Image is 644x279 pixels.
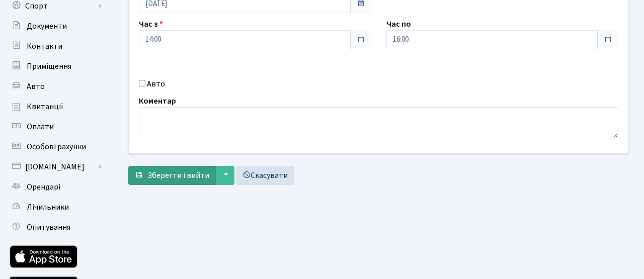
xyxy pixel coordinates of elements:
[128,166,216,185] button: Зберегти і вийти
[5,157,106,177] a: [DOMAIN_NAME]
[5,56,106,76] a: Приміщення
[27,181,60,193] span: Орендарі
[27,121,54,132] span: Оплати
[386,18,411,30] label: Час по
[27,202,69,213] span: Лічильники
[236,166,294,185] a: Скасувати
[5,36,106,56] a: Контакти
[27,41,62,52] span: Контакти
[139,95,176,107] label: Коментар
[5,117,106,137] a: Оплати
[27,61,71,72] span: Приміщення
[5,76,106,97] a: Авто
[139,18,163,30] label: Час з
[147,170,209,181] span: Зберегти і вийти
[147,78,165,90] label: Авто
[5,97,106,117] a: Квитанції
[5,217,106,237] a: Опитування
[5,177,106,197] a: Орендарі
[27,222,70,233] span: Опитування
[27,101,63,112] span: Квитанції
[27,81,45,92] span: Авто
[5,137,106,157] a: Особові рахунки
[5,197,106,217] a: Лічильники
[27,141,86,152] span: Особові рахунки
[27,21,67,32] span: Документи
[5,16,106,36] a: Документи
